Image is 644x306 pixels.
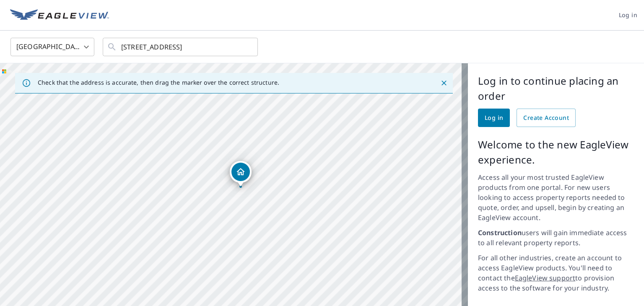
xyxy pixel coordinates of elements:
span: Create Account [523,113,569,123]
strong: Construction [478,228,522,237]
span: Log in [485,113,503,123]
div: Dropped pin, building 1, Residential property, 247 Central Ave Hasbrouck Heights, NJ 07604 [230,161,252,187]
button: Close [439,78,449,88]
p: Welcome to the new EagleView experience. [478,137,634,167]
span: Log in [619,10,637,21]
input: Search by address or latitude-longitude [121,35,241,59]
p: For all other industries, create an account to access EagleView products. You'll need to contact ... [478,253,634,293]
a: EagleView support [515,273,576,283]
p: Check that the address is accurate, then drag the marker over the correct structure. [38,79,279,86]
img: EV Logo [10,9,109,22]
p: Log in to continue placing an order [478,73,634,104]
a: Log in [478,109,510,127]
div: [GEOGRAPHIC_DATA] [10,35,94,59]
a: Create Account [517,109,576,127]
p: Access all your most trusted EagleView products from one portal. For new users looking to access ... [478,172,634,223]
p: users will gain immediate access to all relevant property reports. [478,228,634,248]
